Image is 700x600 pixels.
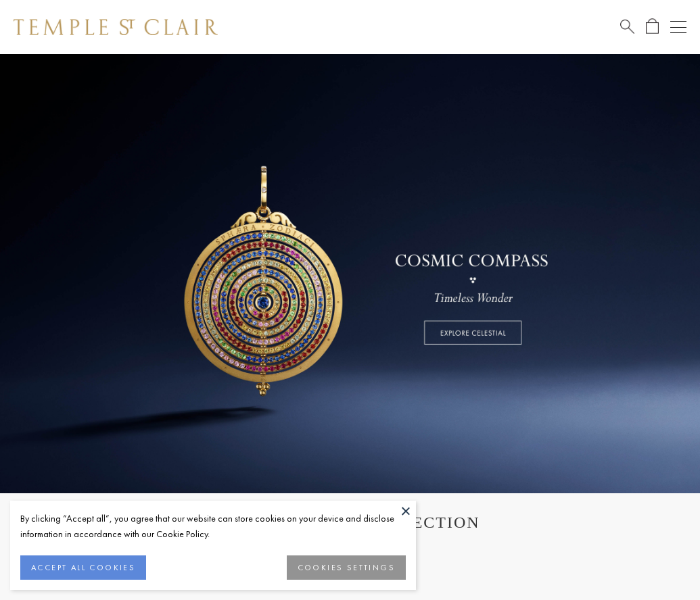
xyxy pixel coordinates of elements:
button: ACCEPT ALL COOKIES [20,555,146,580]
div: By clicking “Accept all”, you agree that our website can store cookies on your device and disclos... [20,511,406,542]
a: Search [620,18,634,35]
button: COOKIES SETTINGS [287,555,406,580]
img: Temple St. Clair [14,19,218,35]
a: Open Shopping Bag [646,18,659,35]
button: Open navigation [670,19,686,35]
